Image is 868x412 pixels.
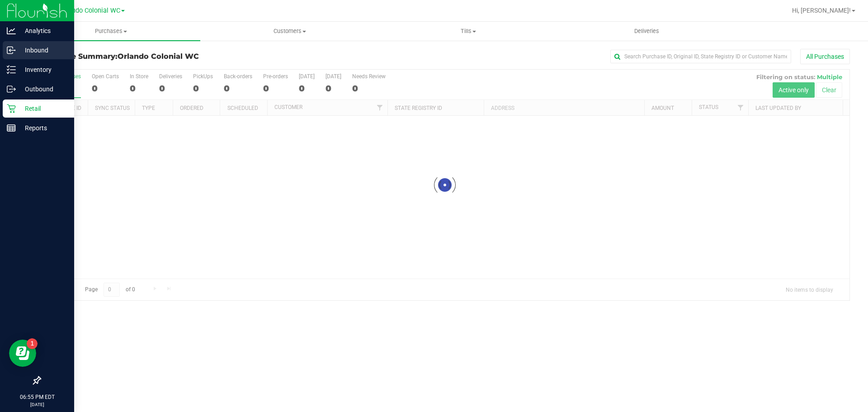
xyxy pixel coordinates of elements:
span: Hi, [PERSON_NAME]! [792,7,851,14]
p: Inventory [16,64,70,75]
input: Search Purchase ID, Original ID, State Registry ID or Customer Name... [610,50,791,63]
span: Orlando Colonial WC [60,7,120,14]
inline-svg: Outbound [7,85,16,94]
p: [DATE] [4,401,70,408]
inline-svg: Reports [7,123,16,133]
iframe: Resource center [9,340,36,367]
a: Purchases [22,22,200,41]
p: 06:55 PM EDT [4,393,70,401]
button: All Purchases [800,49,850,64]
span: Orlando Colonial WC [118,52,199,61]
inline-svg: Analytics [7,26,16,35]
h3: Purchase Summary: [40,52,310,61]
p: Reports [16,123,70,133]
p: Inbound [16,45,70,56]
inline-svg: Inventory [7,65,16,74]
span: Customers [201,27,378,35]
a: Tills [379,22,557,41]
p: Retail [16,103,70,114]
p: Analytics [16,25,70,36]
inline-svg: Retail [7,104,16,113]
iframe: Resource center unread badge [27,338,38,349]
a: Customers [200,22,379,41]
p: Outbound [16,84,70,95]
a: Deliveries [557,22,736,41]
span: Purchases [22,27,200,35]
span: Deliveries [622,27,671,35]
span: Tills [379,27,557,35]
inline-svg: Inbound [7,46,16,55]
